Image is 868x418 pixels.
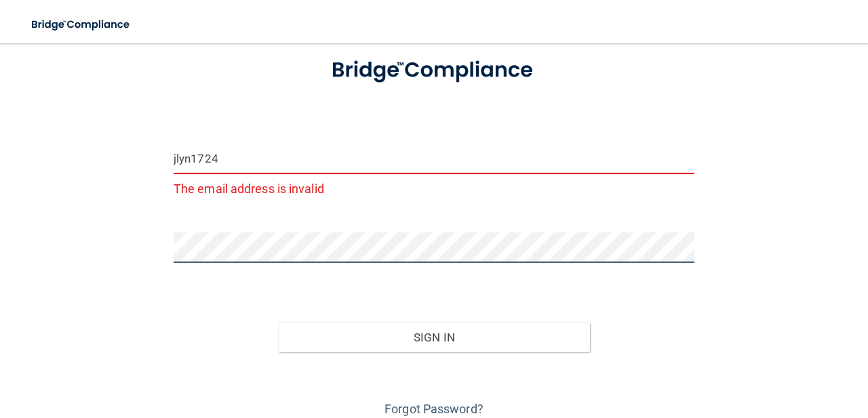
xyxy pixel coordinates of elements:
input: Email [174,144,694,174]
button: Sign In [278,322,591,352]
img: bridge_compliance_login_screen.278c3ca4.svg [309,43,559,98]
img: bridge_compliance_login_screen.278c3ca4.svg [20,11,142,39]
p: The email address is invalid [174,177,694,200]
a: Forgot Password? [384,402,484,416]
